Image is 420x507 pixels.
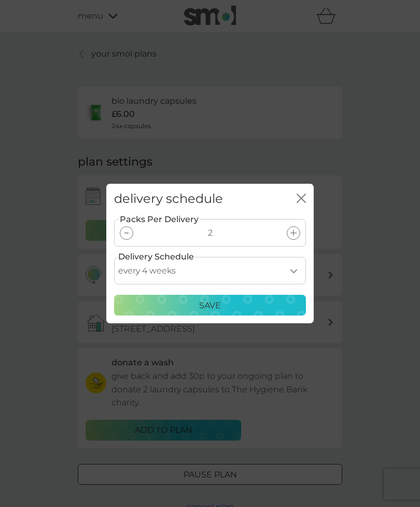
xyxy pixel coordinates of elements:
[199,299,221,312] p: Save
[118,250,194,264] label: Delivery Schedule
[297,194,306,204] button: close
[114,191,223,207] h2: delivery schedule
[119,213,200,226] label: Packs Per Delivery
[208,226,213,240] p: 2
[114,295,306,316] button: Save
